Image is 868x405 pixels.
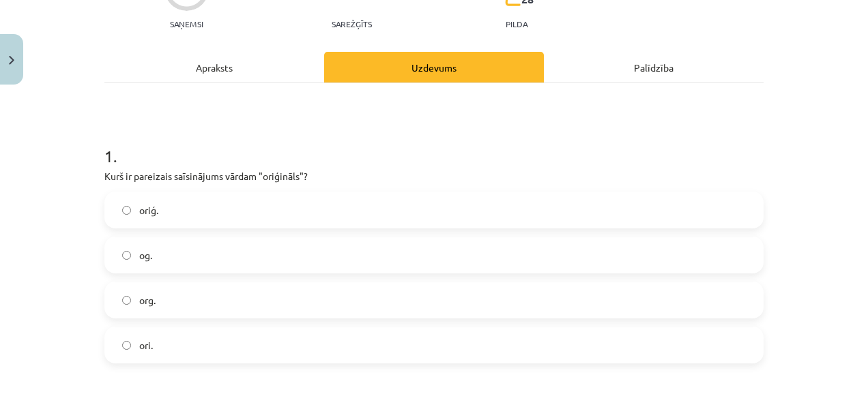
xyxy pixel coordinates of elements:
[104,169,764,183] p: Kurš ir pareizais saīsinājums vārdam "oriģināls"?
[122,206,131,215] input: oriģ.
[139,293,156,307] span: org.
[164,19,209,29] p: Saņemsi
[104,123,764,165] h1: 1 .
[506,19,527,29] p: pilda
[139,248,152,262] span: og.
[324,52,544,82] div: Uzdevums
[9,56,14,65] img: icon-close-lesson-0947bae3869378f0d4975bcd49f059093ad1ed9edebbc8119c70593378902aed.svg
[544,52,764,82] div: Palīdzība
[139,203,158,217] span: oriģ.
[332,19,372,29] p: Sarežģīts
[122,251,131,260] input: og.
[139,338,153,352] span: ori.
[122,341,131,350] input: ori.
[122,296,131,305] input: org.
[104,52,324,82] div: Apraksts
